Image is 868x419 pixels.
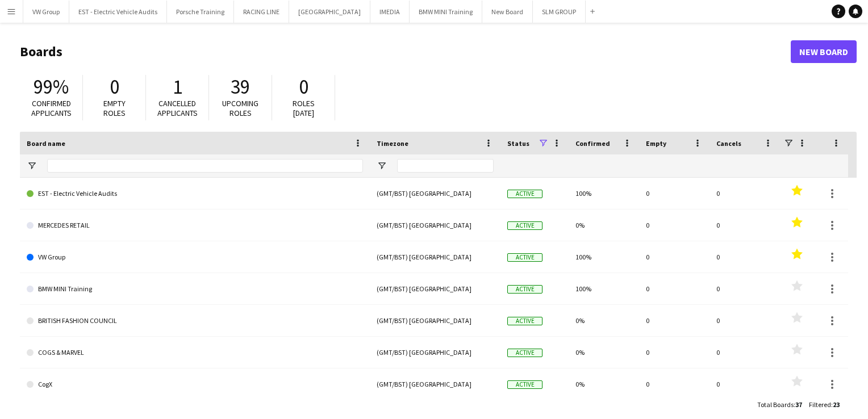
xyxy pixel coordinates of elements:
span: Active [507,349,542,357]
a: VW Group [27,241,363,273]
span: Empty roles [103,98,126,118]
div: (GMT/BST) [GEOGRAPHIC_DATA] [370,273,500,304]
span: Board name [27,139,65,148]
span: Active [507,285,542,294]
span: 0 [299,74,308,99]
div: (GMT/BST) [GEOGRAPHIC_DATA] [370,305,500,336]
span: 39 [231,74,250,99]
a: New Board [791,40,857,63]
span: Confirmed [575,139,610,148]
button: IMEDIA [370,1,410,23]
span: Active [507,317,542,325]
span: Active [507,190,542,198]
span: Filtered [809,400,831,409]
h1: Boards [20,43,791,60]
div: 0 [710,178,780,209]
span: Roles [DATE] [293,98,315,118]
a: BMW MINI Training [27,273,363,305]
button: BMW MINI Training [410,1,482,23]
span: Timezone [377,139,408,148]
div: 0 [639,241,710,273]
button: [GEOGRAPHIC_DATA] [289,1,370,23]
div: (GMT/BST) [GEOGRAPHIC_DATA] [370,209,500,241]
span: 0 [110,74,119,99]
span: Total Boards [757,400,794,409]
span: Status [507,139,529,148]
div: 0 [710,305,780,336]
span: 23 [833,400,840,409]
div: 0% [569,209,639,241]
span: Cancelled applicants [157,98,198,118]
div: (GMT/BST) [GEOGRAPHIC_DATA] [370,368,500,400]
div: 0 [639,368,710,400]
div: 0 [710,241,780,273]
a: MERCEDES RETAIL [27,209,363,241]
input: Board name Filter Input [47,159,363,173]
div: 0% [569,368,639,400]
div: (GMT/BST) [GEOGRAPHIC_DATA] [370,241,500,273]
button: New Board [482,1,533,23]
span: Active [507,253,542,262]
span: Active [507,221,542,230]
div: 0 [639,273,710,304]
button: Porsche Training [167,1,234,23]
span: 99% [34,74,69,99]
button: Open Filter Menu [27,161,37,171]
div: 100% [569,178,639,209]
div: 0% [569,305,639,336]
div: : [809,393,840,416]
span: Active [507,380,542,389]
span: Cancels [716,139,741,148]
div: (GMT/BST) [GEOGRAPHIC_DATA] [370,178,500,209]
button: Open Filter Menu [377,161,387,171]
div: 0 [639,337,710,368]
div: (GMT/BST) [GEOGRAPHIC_DATA] [370,337,500,368]
div: 0 [710,337,780,368]
span: 1 [173,74,182,99]
div: 0 [639,178,710,209]
div: 100% [569,241,639,273]
a: CogX [27,368,363,400]
button: EST - Electric Vehicle Audits [69,1,167,23]
button: RACING LINE [234,1,289,23]
input: Timezone Filter Input [397,159,494,173]
a: COGS & MARVEL [27,337,363,368]
div: 100% [569,273,639,304]
div: 0% [569,337,639,368]
a: EST - Electric Vehicle Audits [27,178,363,209]
div: 0 [639,305,710,336]
span: 37 [795,400,802,409]
button: VW Group [23,1,69,23]
a: BRITISH FASHION COUNCIL [27,305,363,337]
span: Empty [646,139,666,148]
div: 0 [710,368,780,400]
span: Upcoming roles [222,98,258,118]
div: 0 [639,209,710,241]
span: Confirmed applicants [31,98,72,118]
div: 0 [710,209,780,241]
div: 0 [710,273,780,304]
button: SLM GROUP [533,1,586,23]
div: : [757,393,802,416]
